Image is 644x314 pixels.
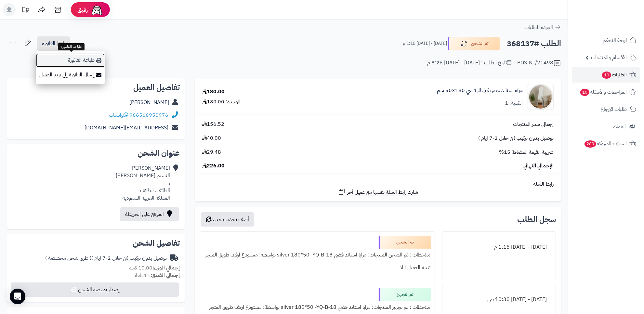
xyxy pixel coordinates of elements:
[37,36,70,51] a: الفاتورة
[129,98,169,106] a: [PERSON_NAME]
[58,43,85,50] div: طباعة الفاتورة
[17,3,33,18] a: تحديثات المنصة
[202,98,241,106] div: الوحدة: 180.00
[524,23,553,31] span: العودة للطلبات
[201,212,254,227] button: أضف تحديث جديد
[403,40,447,47] small: [DATE] - [DATE] 1:15 م
[90,3,103,16] img: ai-face.png
[602,72,611,79] span: 10
[580,89,589,96] span: 10
[202,162,225,170] span: 226.00
[437,87,523,94] a: مرآة استاند عصرية بإطار فضي 180×50 سم
[45,255,167,262] div: توصيل بدون تركيب (في خلال 2-7 ايام )
[379,288,431,301] div: تم التجهيز
[42,40,55,47] span: الفاتورة
[109,111,128,119] a: واتساب
[12,239,180,247] h2: تفاصيل الشحن
[202,135,221,142] span: 40.00
[499,149,554,156] span: ضريبة القيمة المضافة 15%
[585,140,596,148] span: 289
[572,119,640,134] a: العملاء
[528,84,553,110] img: 1753864739-1-90x90.jpg
[478,135,554,142] span: توصيل بدون تركيب (في خلال 2-7 ايام )
[12,84,180,91] h2: تفاصيل العميل
[347,189,418,196] span: شارك رابط السلة نفسها مع عميل آخر
[77,6,88,14] span: رفيق
[572,33,640,48] a: لوحة التحكم
[120,207,179,221] a: الموقع على الخريطة
[427,59,511,67] div: تاريخ الطلب : [DATE] - [DATE] 8:26 م
[12,149,180,157] h2: عنوان الشحن
[600,105,627,114] span: طلبات الإرجاع
[202,88,225,96] div: 180.00
[572,67,640,83] a: الطلبات10
[129,111,168,119] a: 966566950976
[591,53,627,62] span: الأقسام والمنتجات
[446,241,552,254] div: [DATE] - [DATE] 1:15 م
[152,264,180,272] strong: إجمالي الوزن:
[10,289,25,304] div: Open Intercom Messenger
[524,23,561,31] a: العودة للطلبات
[45,254,91,262] span: ( طرق شحن مخصصة )
[613,122,626,131] span: العملاء
[448,37,500,50] button: تم الشحن
[11,282,179,297] button: إصدار بوليصة الشحن
[572,136,640,151] a: السلات المتروكة289
[338,188,418,196] a: شارك رابط السلة نفسها مع عميل آخر
[204,249,431,261] div: ملاحظات : تم الشحن المنتجات: مرايا استاند فضي silver 180*50 -YQ-B-18 بواسطة: مستودع ارفف طويق المتجر
[135,271,180,279] small: 1 قطعة
[151,271,180,279] strong: إجمالي القطع:
[128,264,180,272] small: 10.00 كجم
[580,87,627,97] span: المراجعات والأسئلة
[507,37,561,50] h2: الطلب #368137
[116,164,170,202] div: [PERSON_NAME] النسيم [PERSON_NAME] ، الطائف، الطائف المملكة العربية السعودية
[446,293,552,306] div: [DATE] - [DATE] 10:30 ص
[572,101,640,117] a: طلبات الإرجاع
[36,53,105,68] a: طباعة الفاتورة
[202,149,221,156] span: 29.48
[204,261,431,274] div: تنبيه العميل : لا
[601,70,627,79] span: الطلبات
[517,216,556,223] h3: سجل الطلب
[204,301,431,314] div: ملاحظات : تم تجهيز المنتجات: مرايا استاند فضي silver 180*50 -YQ-B-18 بواسطة: مستودع ارفف طويق المتجر
[85,124,168,132] a: [EMAIL_ADDRESS][DOMAIN_NAME]
[572,84,640,100] a: المراجعات والأسئلة10
[202,121,224,128] span: 156.52
[36,68,105,82] a: إرسال الفاتورة إلى بريد العميل
[513,121,554,128] span: إجمالي سعر المنتجات
[197,180,559,188] div: رابط السلة
[379,236,431,249] div: تم الشحن
[603,36,627,45] span: لوحة التحكم
[505,99,523,107] div: الكمية: 1
[584,139,627,148] span: السلات المتروكة
[517,59,561,67] div: POS-NT/21498
[523,162,554,170] span: الإجمالي النهائي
